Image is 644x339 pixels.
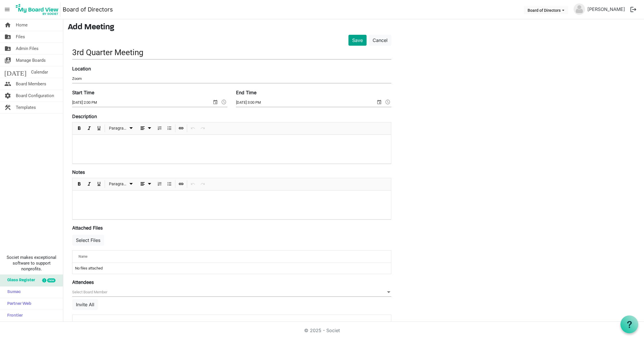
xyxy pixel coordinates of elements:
[85,125,93,132] button: Italic
[84,178,94,190] div: Italic
[236,89,256,96] label: End Time
[16,31,25,43] span: Files
[212,98,219,106] span: select
[166,180,173,188] button: Bulleted List
[84,122,94,134] div: Italic
[95,180,103,188] button: Underline
[627,3,639,16] button: logout
[2,4,13,15] span: menu
[72,299,98,310] button: Invite All
[72,263,391,274] td: No files attached
[72,113,97,120] label: Description
[4,275,35,286] span: Glass Register
[106,178,136,190] div: Formats
[68,23,639,32] h3: Add Meeting
[4,55,11,66] span: switch_account
[31,66,48,78] span: Calendar
[177,125,185,132] button: Insert Link
[16,43,39,54] span: Admin Files
[16,78,46,90] span: Board Members
[107,125,135,132] button: Paragraph dropdownbutton
[164,122,174,134] div: Bulleted List
[74,178,84,190] div: Bold
[4,90,11,101] span: settings
[106,122,136,134] div: Formats
[4,19,11,31] span: home
[4,78,11,90] span: people
[63,4,113,15] a: Board of Directors
[94,122,104,134] div: Underline
[4,286,21,298] span: Sumac
[78,255,87,259] span: Name
[72,224,103,231] label: Attached Files
[16,90,54,101] span: Board Configuration
[107,180,135,188] button: Paragraph dropdownbutton
[155,122,164,134] div: Numbered List
[4,102,11,113] span: construction
[76,125,83,132] button: Bold
[72,235,104,246] button: Select Files
[16,55,46,66] span: Manage Boards
[4,298,31,310] span: Partner Web
[348,35,367,46] button: Save
[574,3,585,15] img: no-profile-picture.svg
[14,2,60,17] img: My Board View Logo
[176,122,186,134] div: Insert Link
[72,89,94,96] label: Start Time
[166,125,173,132] button: Bulleted List
[136,122,155,134] div: Alignments
[137,180,154,188] button: dropdownbutton
[72,65,91,72] label: Location
[304,328,340,333] a: © 2025 - Societ
[72,169,85,176] label: Notes
[76,180,83,188] button: Bold
[74,122,84,134] div: Bold
[524,6,568,14] button: Board of Directors dropdownbutton
[4,43,11,54] span: folder_shared
[369,35,391,46] a: Cancel
[585,3,627,15] a: [PERSON_NAME]
[16,102,36,113] span: Templates
[156,180,164,188] button: Numbered List
[47,278,55,282] div: new
[176,178,186,190] div: Insert Link
[95,125,103,132] button: Underline
[177,180,185,188] button: Insert Link
[3,255,60,272] span: Societ makes exceptional software to support nonprofits.
[164,178,174,190] div: Bulleted List
[4,310,23,321] span: Frontier
[94,178,104,190] div: Underline
[109,125,128,132] span: Paragraph
[85,180,93,188] button: Italic
[4,66,26,78] span: [DATE]
[109,180,128,188] span: Paragraph
[376,98,383,106] span: select
[137,125,154,132] button: dropdownbutton
[155,178,164,190] div: Numbered List
[14,2,63,17] a: My Board View Logo
[72,279,94,286] label: Attendees
[4,31,11,43] span: folder_shared
[72,46,391,59] input: Title
[136,178,155,190] div: Alignments
[156,125,164,132] button: Numbered List
[16,19,28,31] span: Home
